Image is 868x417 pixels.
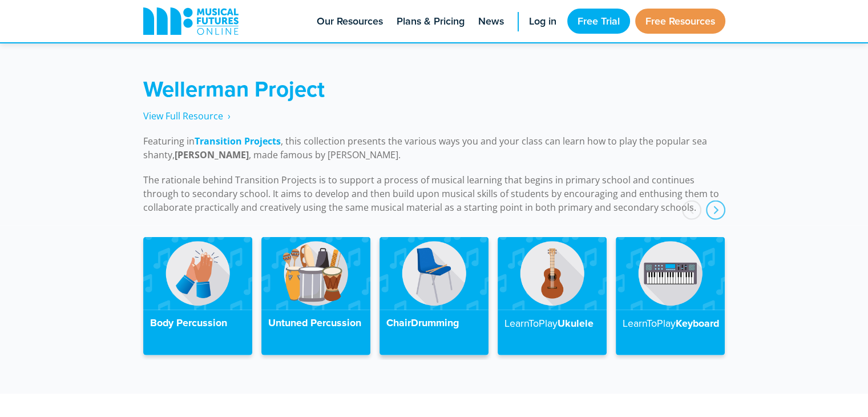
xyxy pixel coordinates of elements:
[143,237,252,355] a: Body Percussion
[498,237,607,355] a: LearnToPlayUkulele
[143,110,231,123] a: View Full Resource‎‏‏‎ ‎ ›
[150,317,245,330] h4: Body Percussion
[504,316,558,330] strong: LearnToPlay
[317,14,383,29] span: Our Resources
[143,73,325,105] strong: Wellerman Project
[635,9,725,34] a: Free Resources
[682,201,701,220] div: prev
[143,134,725,162] p: Featuring in , this collection presents the various ways you and your class can learn how to play...
[706,201,725,220] div: next
[623,316,676,330] strong: LearnToPlay
[195,135,281,148] a: Transition Projects
[567,9,630,34] a: Free Trial
[380,237,488,355] a: ChairDrumming
[143,110,231,122] span: View Full Resource‎‏‏‎ ‎ ›
[143,173,725,214] p: The rationale behind Transition Projects is to support a process of musical learning that begins ...
[504,317,600,330] h4: Ukulele
[616,237,725,355] a: LearnToPlayKeyboard
[268,317,364,330] h4: Untuned Percussion
[195,135,281,147] strong: Transition Projects
[623,317,718,330] h4: Keyboard
[478,14,504,29] span: News
[386,317,482,330] h4: ChairDrumming
[175,149,249,161] strong: [PERSON_NAME]
[261,237,370,355] a: Untuned Percussion
[397,14,465,29] span: Plans & Pricing
[529,14,556,29] span: Log in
